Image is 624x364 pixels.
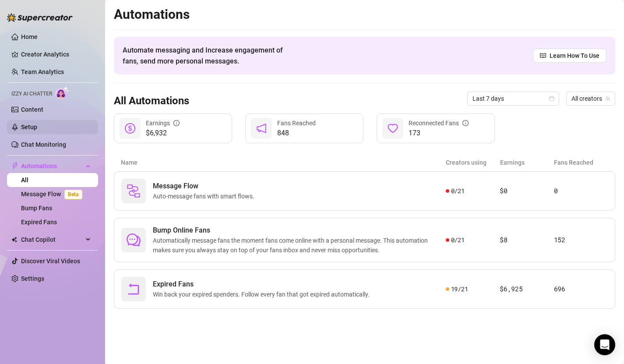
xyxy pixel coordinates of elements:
article: $8 [500,235,553,245]
span: rollback [127,282,141,296]
a: Setup [21,124,37,131]
a: Home [21,33,38,40]
span: Bump Online Fans [153,225,446,236]
span: Automate messaging and Increase engagement of fans, send more personal messages. [123,45,291,67]
span: comment [127,233,141,247]
span: All creators [571,92,610,105]
a: Content [21,106,43,113]
a: Chat Monitoring [21,141,66,148]
article: $6,925 [500,284,553,294]
span: Beta [64,190,82,199]
article: 152 [554,235,608,245]
article: Creators using [446,158,500,167]
span: Auto-message fans with smart flows. [153,191,258,201]
span: Learn How To Use [550,51,599,60]
article: $0 [500,186,553,196]
img: AI Chatter [56,86,69,99]
span: Automations [21,159,83,173]
div: Reconnected Fans [409,118,469,128]
span: info-circle [173,120,180,126]
div: Open Intercom Messenger [594,334,615,355]
span: 19 / 21 [451,284,468,294]
span: Win back your expired spenders. Follow every fan that got expired automatically. [153,290,373,299]
span: calendar [549,96,554,101]
a: Team Analytics [21,68,64,75]
a: All [21,177,28,184]
span: heart [388,123,398,134]
span: team [605,96,610,101]
span: Fans Reached [277,120,316,127]
img: svg%3e [127,184,141,198]
span: Expired Fans [153,279,373,290]
span: read [540,53,546,59]
span: Izzy AI Chatter [11,90,52,98]
a: Settings [21,275,44,282]
span: info-circle [462,120,469,126]
a: Creator Analytics [21,47,91,61]
a: Discover Viral Videos [21,258,80,265]
span: Message Flow [153,181,258,191]
span: Automatically message fans the moment fans come online with a personal message. This automation m... [153,236,446,255]
span: $6,932 [146,128,180,138]
img: Chat Copilot [11,237,17,243]
article: Fans Reached [554,158,608,167]
a: Bump Fans [21,205,52,212]
span: 0 / 21 [451,186,465,196]
a: Expired Fans [21,219,57,226]
span: Chat Copilot [21,233,83,247]
h3: All Automations [114,94,189,108]
a: Message FlowBeta [21,191,86,198]
span: notification [256,123,267,134]
span: thunderbolt [11,163,18,170]
span: dollar [125,123,135,134]
span: 173 [409,128,469,138]
div: Earnings [146,118,180,128]
h2: Automations [114,6,615,23]
article: 696 [554,284,608,294]
img: logo-BBDzfeDw.svg [7,13,73,22]
article: Earnings [500,158,554,167]
article: 0 [554,186,608,196]
span: 848 [277,128,316,138]
a: Learn How To Use [533,49,606,63]
span: 0 / 21 [451,235,465,245]
article: Name [121,158,446,167]
span: Last 7 days [472,92,554,105]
